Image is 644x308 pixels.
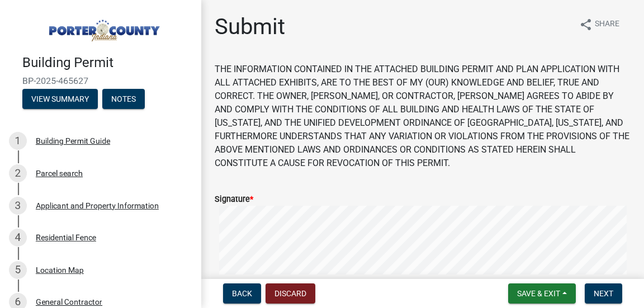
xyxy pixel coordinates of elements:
[215,13,285,40] h1: Submit
[9,229,27,247] div: 4
[36,202,159,210] div: Applicant and Property Information
[36,266,84,274] div: Location Map
[266,283,315,304] button: Discard
[215,196,253,203] label: Signature
[36,298,102,306] div: General Contractor
[508,283,576,304] button: Save & Exit
[223,283,261,304] button: Back
[36,234,96,241] div: Residential Fence
[585,283,622,304] button: Next
[9,132,27,150] div: 1
[579,18,593,31] i: share
[9,164,27,182] div: 2
[22,95,98,104] wm-modal-confirm: Summary
[22,55,192,71] h4: Building Permit
[595,18,619,31] span: Share
[570,13,628,35] button: shareShare
[9,261,27,279] div: 5
[517,289,560,298] span: Save & Exit
[102,95,145,104] wm-modal-confirm: Notes
[36,169,83,177] div: Parcel search
[36,137,110,145] div: Building Permit Guide
[22,89,98,109] button: View Summary
[9,197,27,215] div: 3
[22,12,183,43] img: Porter County, Indiana
[232,289,252,298] span: Back
[215,63,631,170] p: THE INFORMATION CONTAINED IN THE ATTACHED BUILDING PERMIT AND PLAN APPLICATION WITH ALL ATTACHED ...
[22,75,179,86] span: BP-2025-465627
[102,89,145,109] button: Notes
[594,289,613,298] span: Next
